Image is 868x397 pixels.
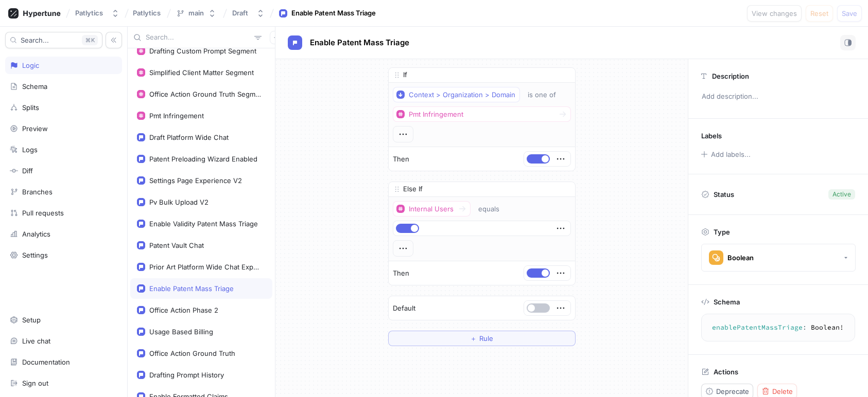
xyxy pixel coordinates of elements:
[716,388,749,394] span: Deprecate
[528,91,556,99] div: is one of
[842,10,857,16] span: Save
[478,205,499,213] div: equals
[393,201,471,216] button: Internal Users
[409,205,454,213] div: Internal Users
[22,230,50,238] div: Analytics
[149,220,258,228] div: Enable Validity Patent Mass Triage
[393,268,409,279] p: Then
[393,154,409,165] p: Then
[22,379,48,387] div: Sign out
[698,148,753,161] button: Add labels...
[146,32,250,43] input: Search...
[714,228,730,236] p: Type
[149,241,204,249] div: Patent Vault Chat
[172,5,220,22] button: main
[149,90,262,98] div: Office Action Ground Truth Segment
[523,87,571,102] button: is one of
[149,176,242,185] div: Settings Page Experience V2
[149,349,235,357] div: Office Action Ground Truth
[810,10,828,16] span: Reset
[701,244,856,272] button: Boolean
[714,368,738,376] p: Actions
[22,188,53,196] div: Branches
[149,198,209,206] div: Pv Bulk Upload V2
[393,106,571,122] button: Pmt Infringement
[133,9,161,16] span: Patlytics
[470,335,477,341] span: ＋
[712,72,749,80] p: Description
[388,331,576,346] button: ＋Rule
[752,10,797,16] span: View changes
[5,353,122,371] a: Documentation
[409,110,463,119] div: Pmt Infringement
[310,39,409,47] span: Enable Patent Mass Triage
[22,103,39,112] div: Splits
[727,254,754,262] div: Boolean
[5,32,102,48] button: Search...K
[149,263,262,271] div: Prior Art Platform Wide Chat Experience
[22,124,48,133] div: Preview
[403,70,407,80] p: If
[82,35,98,45] div: K
[149,155,257,163] div: Patent Preloading Wizard Enabled
[697,88,859,105] p: Add description...
[188,9,204,17] div: main
[832,190,851,199] div: Active
[21,37,49,43] span: Search...
[149,68,254,77] div: Simplified Client Matter Segment
[149,371,224,379] div: Drafting Prompt History
[22,209,64,217] div: Pull requests
[232,9,248,17] div: Draft
[149,306,218,314] div: Office Action Phase 2
[403,184,423,194] p: Else If
[149,112,204,120] div: Pmt Infringement
[149,133,229,141] div: Draft Platform Wide Chat
[71,5,124,22] button: Patlytics
[479,335,493,341] span: Rule
[149,328,213,336] div: Usage Based Billing
[701,132,722,140] p: Labels
[409,91,515,99] div: Context > Organization > Domain
[22,251,48,259] div: Settings
[393,303,415,314] p: Default
[706,318,850,337] textarea: enablePatentMassTriage: Boolean!
[75,9,103,17] div: Patlytics
[149,284,234,293] div: Enable Patent Mass Triage
[22,358,70,366] div: Documentation
[22,82,47,91] div: Schema
[806,5,833,22] button: Reset
[291,8,376,19] div: Enable Patent Mass Triage
[837,5,862,22] button: Save
[711,151,751,158] div: Add labels...
[149,47,256,55] div: Drafting Custom Prompt Segment
[747,5,802,22] button: View changes
[22,167,33,175] div: Diff
[772,388,793,394] span: Delete
[22,146,38,154] div: Logs
[474,201,514,216] button: equals
[714,187,734,202] p: Status
[228,5,269,22] button: Draft
[22,61,39,69] div: Logic
[393,87,520,102] button: Context > Organization > Domain
[22,337,50,345] div: Live chat
[22,316,41,324] div: Setup
[714,298,740,306] p: Schema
